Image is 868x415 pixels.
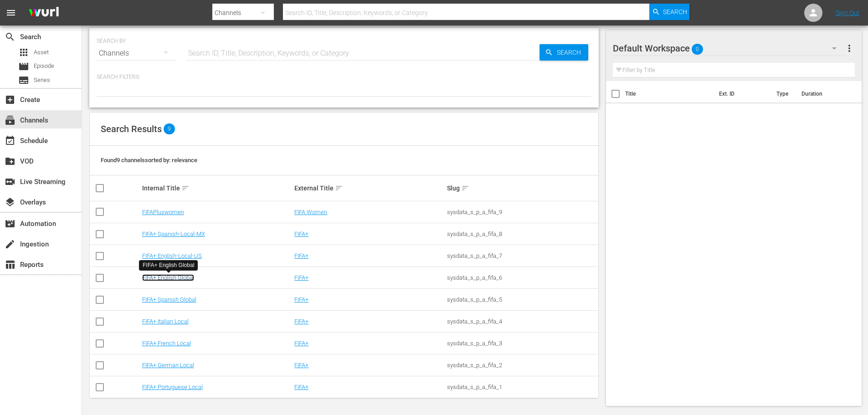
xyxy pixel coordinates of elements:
span: Asset [34,48,49,57]
a: FIFA Women [294,209,327,215]
a: FIFA+ [294,252,308,259]
div: Slug [447,183,597,194]
span: sort [181,184,190,192]
span: Schedule [5,135,15,146]
div: sysdata_s_p_a_fifa_1 [447,384,597,390]
span: Series [34,76,50,85]
a: FIFA+ [294,318,308,325]
span: sort [335,184,343,192]
a: FIFA+ English-Local-US [142,252,202,259]
a: FIFAPluswomen [142,209,184,215]
a: FIFA+ [294,384,308,390]
span: Ingestion [5,239,15,250]
span: Reports [5,259,15,270]
a: FIFA+ Portuguese Local [142,384,203,390]
span: Episode [34,61,54,71]
div: Internal Title [142,183,292,194]
a: FIFA+ Spanish Global [142,296,196,303]
span: Search [5,31,15,42]
a: FIFA+ [294,362,308,369]
span: sort [461,184,469,192]
th: Title [625,81,714,107]
span: Live Streaming [5,176,15,187]
a: FIFA+ [294,340,308,347]
th: Duration [796,81,851,107]
div: Channels [97,41,177,66]
a: FIFA+ [294,274,308,281]
span: more_vert [844,43,855,54]
span: 0 [692,40,703,59]
div: sysdata_s_p_a_fifa_3 [447,340,597,347]
span: 9 [164,123,175,134]
button: more_vert [844,37,855,59]
div: sysdata_s_p_a_fifa_2 [447,362,597,369]
a: FIFA+ French Local [142,340,191,347]
div: sysdata_s_p_a_fifa_8 [447,231,597,237]
div: sysdata_s_p_a_fifa_7 [447,252,597,259]
div: sysdata_s_p_a_fifa_6 [447,274,597,281]
div: External Title [294,183,444,194]
div: sysdata_s_p_a_fifa_9 [447,209,597,215]
span: Episode [18,61,29,72]
div: FIFA+ English Global [143,261,194,269]
span: Series [18,75,29,86]
th: Ext. ID [714,81,771,107]
span: Create [5,94,15,105]
a: FIFA+ German Local [142,362,194,369]
a: FIFA+ English Global [142,274,194,281]
a: Sign Out [836,9,859,16]
span: Channels [5,115,15,126]
span: Search [663,4,687,20]
span: Automation [5,218,15,229]
a: FIFA+ Italian Local [142,318,189,325]
div: Default Workspace [613,36,845,61]
span: menu [5,7,16,18]
span: Search Results [101,123,162,134]
span: VOD [5,156,15,167]
a: FIFA+ [294,231,308,237]
span: Overlays [5,197,15,208]
button: Search [539,44,588,61]
a: FIFA+ Spanish-Local-MX [142,231,205,237]
p: Search Filters: [97,73,591,81]
span: Search [553,44,588,61]
button: Search [649,4,689,20]
div: sysdata_s_p_a_fifa_5 [447,296,597,303]
span: Found 9 channels sorted by: relevance [101,157,197,164]
a: FIFA+ [294,296,308,303]
th: Type [771,81,796,107]
img: ans4CAIJ8jUAAAAAAAAAAAAAAAAAAAAAAAAgQb4GAAAAAAAAAAAAAAAAAAAAAAAAJMjXAAAAAAAAAAAAAAAAAAAAAAAAgAT5G... [22,2,66,24]
span: Asset [18,47,29,58]
div: sysdata_s_p_a_fifa_4 [447,318,597,325]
